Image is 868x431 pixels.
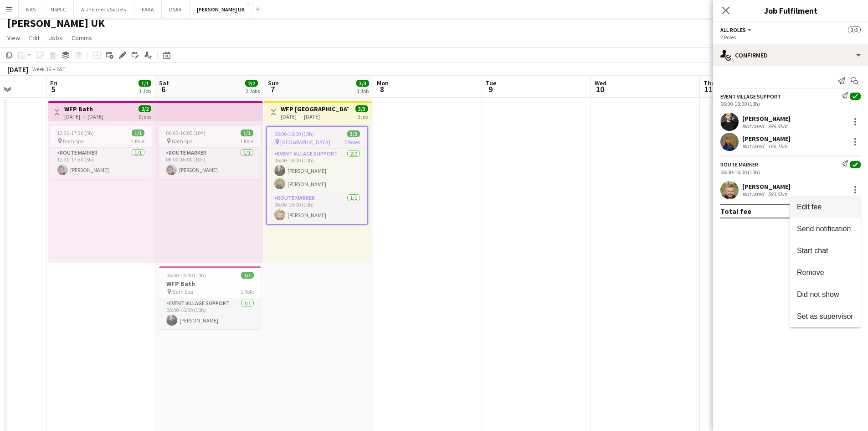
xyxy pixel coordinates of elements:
span: Edit fee [797,203,822,210]
span: Set as supervisor [797,312,853,320]
button: Remove [790,262,861,284]
span: Did not show [797,290,839,298]
button: Start chat [790,240,861,262]
button: Edit fee [790,196,861,218]
button: Send notification [790,218,861,240]
span: Start chat [797,246,828,254]
button: Set as supervisor [790,306,861,327]
span: Send notification [797,224,851,232]
span: Remove [797,268,824,276]
button: Did not show [790,284,861,306]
